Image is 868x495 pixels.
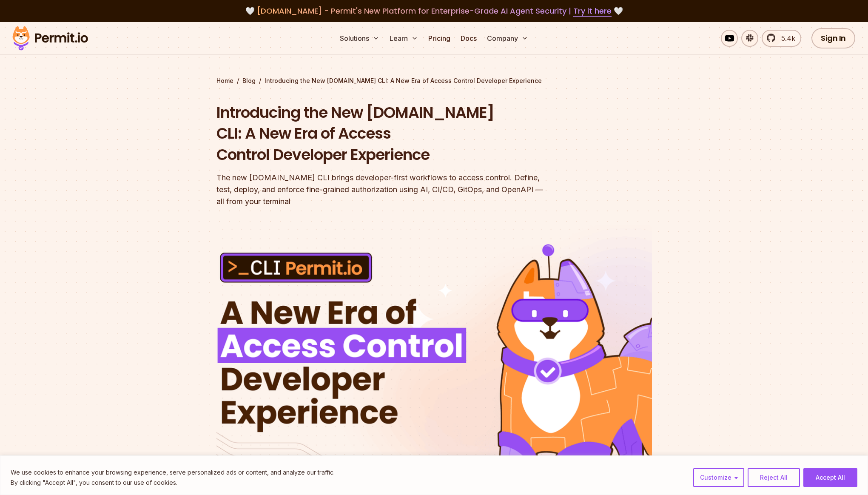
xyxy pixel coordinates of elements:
[9,24,92,53] img: Permit logo
[457,30,480,47] a: Docs
[11,467,335,478] p: We use cookies to enhance your browsing experience, serve personalized ads or content, and analyz...
[242,77,256,85] a: Blog
[216,172,543,208] div: The new [DOMAIN_NAME] CLI brings developer-first workflows to access control. Define, test, deplo...
[425,30,454,47] a: Pricing
[762,30,801,47] a: 5.4k
[216,77,233,85] a: Home
[693,468,744,487] button: Customize
[748,468,800,487] button: Reject All
[776,33,795,43] span: 5.4k
[336,30,383,47] button: Solutions
[216,102,543,165] h1: Introducing the New [DOMAIN_NAME] CLI: A New Era of Access Control Developer Experience
[803,468,857,487] button: Accept All
[20,5,848,17] div: 🤍 🤍
[216,77,652,85] div: / /
[386,30,421,47] button: Learn
[11,478,335,488] p: By clicking "Accept All", you consent to our use of cookies.
[216,225,652,469] img: Introducing the New Permit.io CLI: A New Era of Access Control Developer Experience
[484,30,532,47] button: Company
[257,6,612,16] span: [DOMAIN_NAME] - Permit's New Platform for Enterprise-Grade AI Agent Security |
[811,28,855,48] a: Sign In
[573,6,612,17] a: Try it here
